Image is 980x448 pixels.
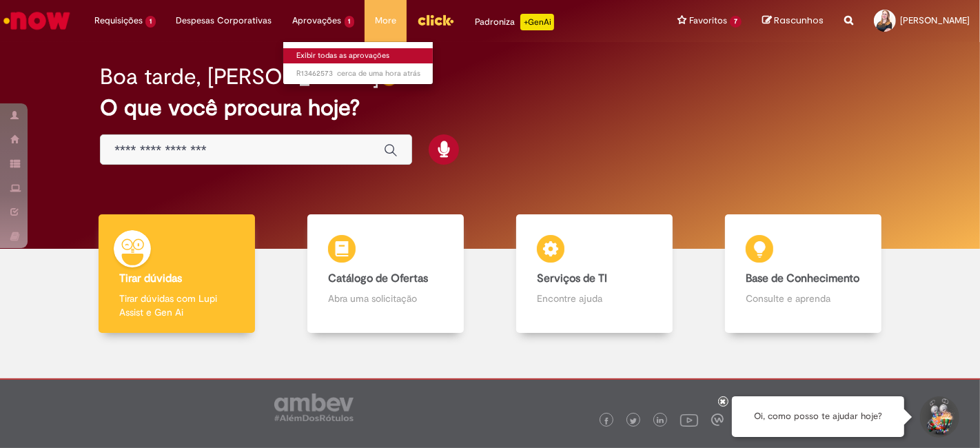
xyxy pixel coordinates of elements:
b: Tirar dúvidas [119,272,182,285]
span: [PERSON_NAME] [900,14,970,26]
a: Catálogo de Ofertas Abra uma solicitação [281,214,490,334]
h2: O que você procura hoje? [100,96,880,120]
span: 7 [730,16,742,28]
a: Rascunhos [762,14,824,28]
img: click_logo_yellow_360x200.png [417,10,454,30]
img: logo_footer_facebook.png [603,418,610,425]
span: cerca de uma hora atrás [338,68,421,79]
img: ServiceNow [1,7,72,34]
span: Despesas Corporativas [176,14,272,28]
div: Oi, como posso te ajudar hoje? [732,396,904,437]
b: Catálogo de Ofertas [328,272,428,285]
b: Serviços de TI [537,272,607,285]
a: Base de Conhecimento Consulte e aprenda [699,214,908,334]
span: Favoritos [689,14,727,28]
ul: Aprovações [283,41,434,85]
p: Tirar dúvidas com Lupi Assist e Gen Ai [119,292,235,319]
img: logo_footer_ambev_rotulo_gray.png [274,394,354,421]
button: Iniciar Conversa de Suporte [918,396,959,438]
h2: Boa tarde, [PERSON_NAME] [100,65,379,89]
img: logo_footer_youtube.png [680,411,698,429]
a: Serviços de TI Encontre ajuda [490,214,699,334]
p: +GenAi [520,14,554,30]
b: Base de Conhecimento [746,272,859,285]
p: Consulte e aprenda [746,292,861,305]
img: logo_footer_twitter.png [630,418,637,425]
span: 1 [345,16,355,28]
span: More [375,14,396,28]
p: Encontre ajuda [537,292,653,305]
span: R13462573 [297,68,421,79]
a: Tirar dúvidas Tirar dúvidas com Lupi Assist e Gen Ai [72,214,281,334]
span: 1 [145,16,156,28]
img: logo_footer_workplace.png [711,414,724,426]
span: Requisições [94,14,143,28]
p: Abra uma solicitação [328,292,444,305]
span: Rascunhos [774,14,824,27]
img: logo_footer_linkedin.png [657,417,664,425]
div: Padroniza [475,14,554,30]
span: Aprovações [293,14,342,28]
a: Exibir todas as aprovações [283,48,435,63]
a: Aberto R13462573 : [283,66,435,81]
